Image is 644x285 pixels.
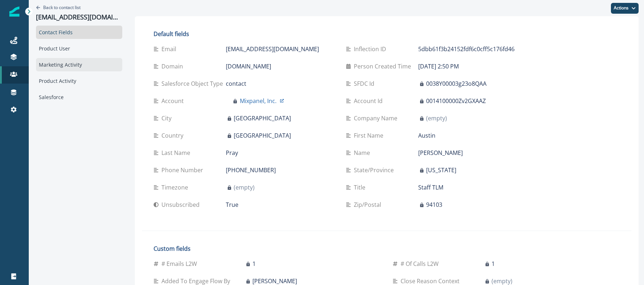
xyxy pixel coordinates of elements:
[611,3,639,14] button: Actions
[161,114,174,123] p: City
[354,131,386,140] p: First Name
[234,114,291,123] p: [GEOGRAPHIC_DATA]
[161,148,193,157] p: Last Name
[161,259,200,268] p: # Emails L2W
[226,200,238,209] p: True
[226,166,276,174] p: [PHONE_NUMBER]
[401,259,442,268] p: # of Calls L2W
[154,31,526,37] h2: Default fields
[354,166,397,174] p: State/Province
[426,79,487,88] p: 0038Y00003g23o8QAA
[154,245,620,252] h2: Custom fields
[354,97,385,105] p: Account Id
[354,148,373,157] p: Name
[354,62,414,71] p: Person Created Time
[36,26,122,39] div: Contact Fields
[161,183,191,192] p: Timezone
[354,79,377,88] p: SFDC Id
[354,114,400,123] p: Company Name
[354,200,384,209] p: Zip/Postal
[226,62,271,71] p: [DOMAIN_NAME]
[492,259,495,268] p: 1
[426,114,447,123] p: (empty)
[418,131,435,140] p: Austin
[418,45,515,53] p: 5dbb61f3b24152fdf6c0cff5c176fd46
[234,131,291,140] p: [GEOGRAPHIC_DATA]
[161,166,206,174] p: Phone Number
[226,79,246,88] p: contact
[226,45,319,53] p: [EMAIL_ADDRESS][DOMAIN_NAME]
[161,79,226,88] p: Salesforce Object Type
[252,259,256,268] p: 1
[36,58,122,71] div: Marketing Activity
[36,42,122,55] div: Product User
[9,6,19,17] img: Inflection
[161,45,179,53] p: Email
[226,148,238,157] p: Pray
[161,200,202,209] p: Unsubscribed
[234,183,255,192] p: (empty)
[354,45,389,53] p: Inflection ID
[240,97,277,105] p: Mixpanel, Inc.
[354,183,368,192] p: Title
[161,131,186,140] p: Country
[36,4,81,10] button: Go back
[161,62,186,71] p: Domain
[426,166,456,174] p: [US_STATE]
[426,97,486,105] p: 0014100000Zv2GXAAZ
[418,183,443,192] p: Staff TLM
[36,13,122,21] p: [EMAIL_ADDRESS][DOMAIN_NAME]
[418,62,459,71] p: [DATE] 2:50 PM
[36,74,122,88] div: Product Activity
[426,200,442,209] p: 94103
[161,97,187,105] p: Account
[418,148,463,157] p: [PERSON_NAME]
[43,4,81,10] p: Back to contact list
[36,90,122,104] div: Salesforce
